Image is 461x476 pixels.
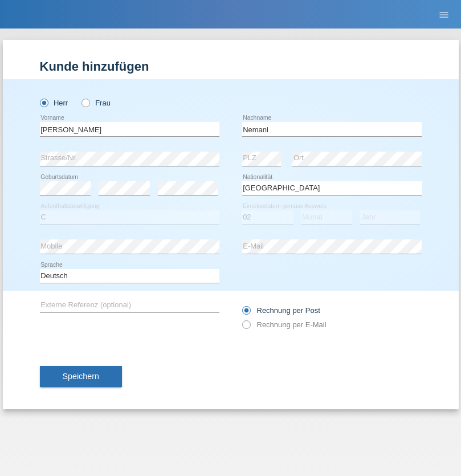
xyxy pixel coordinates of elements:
input: Frau [81,99,89,106]
input: Rechnung per E-Mail [242,320,250,335]
label: Rechnung per Post [242,306,320,315]
a: menu [433,11,455,18]
button: Speichern [40,366,122,388]
input: Rechnung per Post [242,306,250,320]
input: Herr [40,99,47,106]
h1: Kunde hinzufügen [40,59,422,74]
label: Rechnung per E-Mail [242,320,327,329]
i: menu [438,9,450,21]
label: Herr [40,99,68,107]
label: Frau [81,99,111,107]
span: Speichern [63,372,99,381]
